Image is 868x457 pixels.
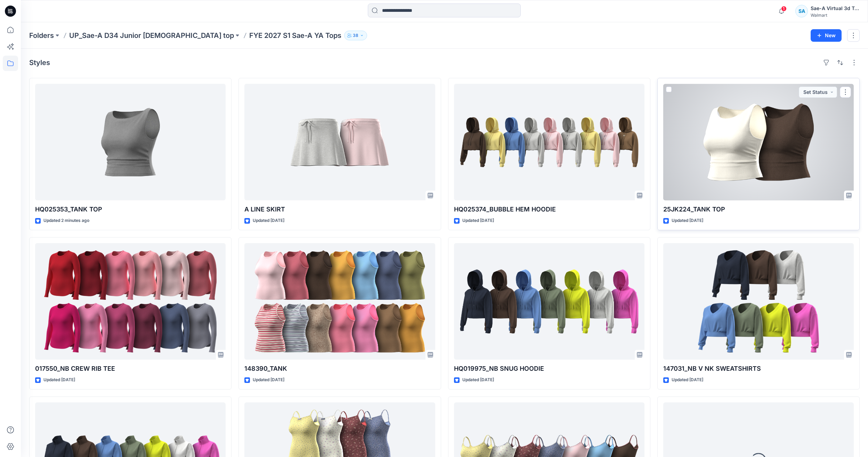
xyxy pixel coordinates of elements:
a: A LINE SKIRT [244,84,435,200]
a: HQ025374_BUBBLE HEM HOODIE [454,84,644,200]
p: Updated [DATE] [462,217,494,224]
p: 147031_NB V NK SWEATSHIRTS [663,364,854,374]
a: 147031_NB V NK SWEATSHIRTS [663,243,854,360]
p: Updated [DATE] [253,376,284,384]
p: Updated [DATE] [672,217,703,224]
p: FYE 2027 S1 Sae-A YA Tops [249,31,341,40]
a: 25JK224_TANK TOP [663,84,854,200]
a: 017550_NB CREW RIB TEE [35,243,226,360]
p: HQ025374_BUBBLE HEM HOODIE [454,205,644,214]
a: HQ019975_NB SNUG HOODIE [454,243,644,360]
p: 017550_NB CREW RIB TEE [35,364,226,374]
a: 148390_TANK [244,243,435,360]
p: Updated [DATE] [43,376,75,384]
button: 38 [344,31,367,40]
div: SA [795,5,808,17]
a: UP_Sae-A D34 Junior [DEMOGRAPHIC_DATA] top [69,31,234,40]
p: 148390_TANK [244,364,435,374]
p: 25JK224_TANK TOP [663,205,854,214]
a: HQ025353_TANK TOP [35,84,226,200]
div: Walmart [811,13,859,18]
p: A LINE SKIRT [244,205,435,214]
span: 1 [781,6,787,11]
p: Updated [DATE] [462,376,494,384]
p: HQ019975_NB SNUG HOODIE [454,364,644,374]
p: Updated [DATE] [672,376,703,384]
div: Sae-A Virtual 3d Team [811,4,859,13]
p: HQ025353_TANK TOP [35,205,226,214]
p: 38 [353,32,358,39]
button: New [811,29,842,42]
h4: Styles [29,58,50,67]
p: Updated [DATE] [253,217,284,224]
a: Folders [29,31,54,40]
p: Updated 2 minutes ago [43,217,89,224]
